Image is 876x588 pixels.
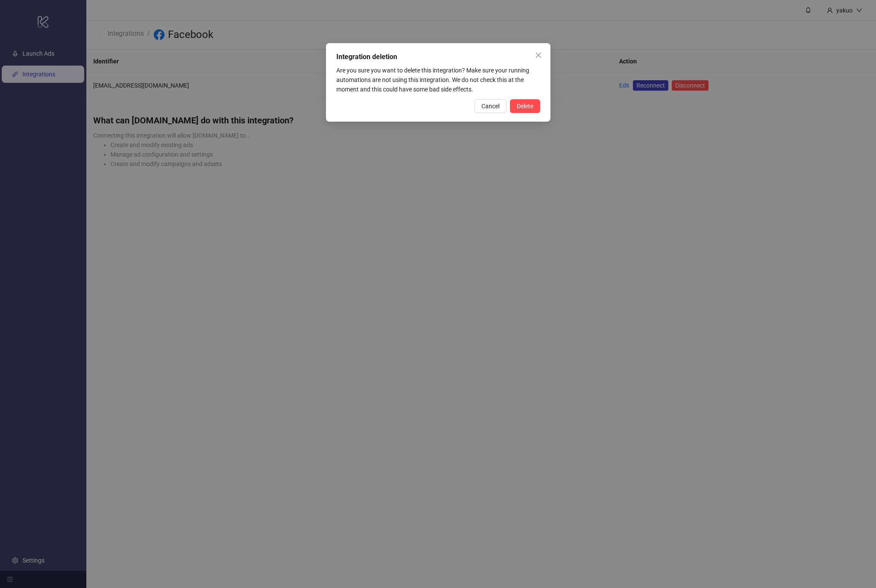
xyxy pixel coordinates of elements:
div: Are you sure you want to delete this integration? Make sure your running automations are not usin... [336,66,540,94]
div: Integration deletion [336,52,540,62]
button: Close [531,48,545,62]
span: close [535,52,542,59]
button: Cancel [474,99,506,113]
span: Delete [517,103,533,110]
span: Cancel [481,103,500,110]
button: Delete [510,99,540,113]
